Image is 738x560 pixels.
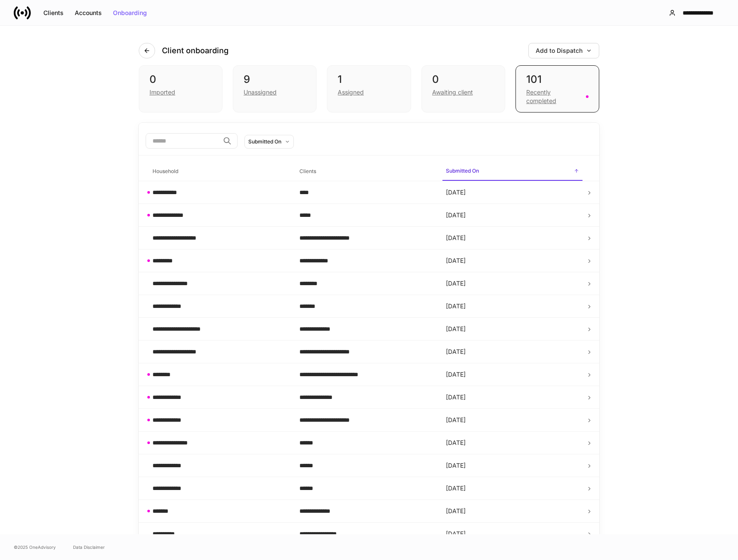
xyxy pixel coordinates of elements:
[439,204,586,227] td: [DATE]
[439,250,586,272] td: [DATE]
[107,6,152,20] button: Onboarding
[439,181,586,204] td: [DATE]
[149,163,289,180] span: Household
[526,88,581,105] div: Recently completed
[439,227,586,250] td: [DATE]
[299,167,316,175] h6: Clients
[69,6,107,20] button: Accounts
[14,544,56,551] span: © 2025 OneAdvisory
[149,73,212,86] div: 0
[526,73,589,86] div: 101
[162,46,229,56] h4: Client onboarding
[43,10,64,16] div: Clients
[421,65,505,113] div: 0Awaiting client
[73,544,105,551] a: Data Disclaimer
[248,137,281,146] div: Submitted On
[515,65,599,113] div: 101Recently completed
[439,341,586,363] td: [DATE]
[233,65,317,113] div: 9Unassigned
[244,135,294,149] button: Submitted On
[439,500,586,523] td: [DATE]
[442,162,582,181] span: Submitted On
[439,318,586,341] td: [DATE]
[439,523,586,545] td: [DATE]
[338,88,364,97] div: Assigned
[327,65,411,113] div: 1Assigned
[152,167,178,175] h6: Household
[432,88,473,97] div: Awaiting client
[244,88,277,97] div: Unassigned
[439,409,586,432] td: [DATE]
[439,432,586,454] td: [DATE]
[446,167,479,175] h6: Submitted On
[338,73,400,86] div: 1
[439,363,586,386] td: [DATE]
[439,386,586,409] td: [DATE]
[149,88,175,97] div: Imported
[439,454,586,477] td: [DATE]
[113,10,147,16] div: Onboarding
[244,73,306,86] div: 9
[432,73,494,86] div: 0
[139,65,223,113] div: 0Imported
[38,6,69,20] button: Clients
[439,272,586,295] td: [DATE]
[528,43,599,58] button: Add to Dispatch
[536,48,592,54] div: Add to Dispatch
[439,295,586,318] td: [DATE]
[296,163,436,180] span: Clients
[439,477,586,500] td: [DATE]
[75,10,102,16] div: Accounts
